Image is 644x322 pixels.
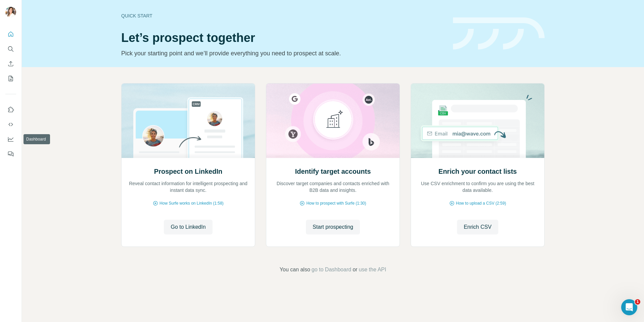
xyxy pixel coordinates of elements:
img: Avatar [5,7,16,17]
h2: Enrich your contact lists [439,167,517,176]
img: Identify target accounts [266,84,400,158]
p: Reveal contact information for intelligent prospecting and instant data sync. [128,180,248,194]
button: Enrich CSV [5,58,16,70]
img: banner [453,17,545,50]
h2: Prospect on LinkedIn [154,167,222,176]
span: How Surfe works on LinkedIn (1:58) [159,200,224,206]
button: Feedback [5,148,16,160]
img: Prospect on LinkedIn [121,84,255,158]
button: Go to LinkedIn [164,220,212,234]
img: Enrich your contact lists [411,84,545,158]
span: or [353,266,357,274]
button: Dashboard [5,133,16,145]
button: Use Surfe API [5,118,16,130]
button: My lists [5,72,16,85]
button: Quick start [5,28,16,40]
button: Search [5,43,16,55]
span: How to prospect with Surfe (1:30) [306,200,366,206]
span: Start prospecting [313,223,353,231]
span: How to upload a CSV (2:59) [456,200,506,206]
button: Enrich CSV [457,220,498,234]
button: Start prospecting [306,220,360,234]
span: 1 [635,299,640,305]
button: go to Dashboard [312,266,351,274]
button: use the API [359,266,386,274]
iframe: Intercom live chat [621,299,637,315]
h2: Identify target accounts [295,167,371,176]
p: Pick your starting point and we’ll provide everything you need to prospect at scale. [121,49,445,58]
div: Quick start [121,12,445,19]
button: Use Surfe on LinkedIn [5,104,16,116]
h1: Let’s prospect together [121,31,445,45]
p: Discover target companies and contacts enriched with B2B data and insights. [273,180,393,194]
p: Use CSV enrichment to confirm you are using the best data available. [418,180,538,194]
span: You can also [280,266,310,274]
span: Enrich CSV [464,223,492,231]
span: Go to LinkedIn [171,223,205,231]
